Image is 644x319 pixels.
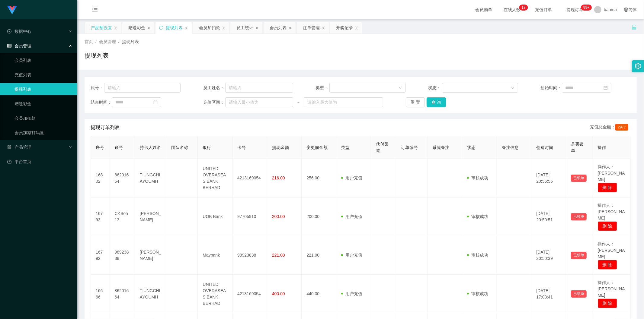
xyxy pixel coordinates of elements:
[147,26,151,30] i: 图标: close
[571,175,587,182] button: 已锁单
[91,85,104,91] span: 账号：
[198,197,232,236] td: UOB Bank
[232,197,267,236] td: 97705910
[598,164,625,182] span: 操作人：[PERSON_NAME]
[203,85,225,91] span: 员工姓名：
[341,145,350,150] span: 类型
[615,124,628,131] span: 2977
[522,5,524,11] p: 1
[541,85,562,91] span: 起始时间：
[272,145,289,150] span: 提现金额
[91,275,110,313] td: 16666
[563,8,586,12] span: 提现订单
[7,29,11,33] i: 图标: check-circle-o
[341,291,362,296] span: 用户充值
[115,145,123,150] span: 账号
[406,97,425,107] button: 重 置
[14,127,72,139] a: 会员加减打码量
[153,100,158,104] i: 图标: calendar
[598,298,617,308] button: 删 除
[502,145,519,150] span: 备注信息
[198,236,232,275] td: Maybank
[122,39,139,44] span: 提现列表
[7,29,31,34] span: 数据中心
[302,236,336,275] td: 221.00
[302,197,336,236] td: 200.00
[511,86,514,90] i: 图标: down
[171,145,188,150] span: 团队名称
[99,39,116,44] span: 会员管理
[432,145,449,150] span: 系统备注
[376,142,389,153] span: 代付渠道
[536,145,553,150] span: 创建时间
[302,275,336,313] td: 440.00
[225,97,293,107] input: 请输入最小值为
[7,145,31,150] span: 产品管理
[293,99,304,106] span: ~
[341,175,362,180] span: 用户充值
[135,236,166,275] td: [PERSON_NAME]
[135,197,166,236] td: [PERSON_NAME]
[225,83,293,93] input: 请输入
[14,69,72,81] a: 充值列表
[91,197,110,236] td: 16793
[198,159,232,197] td: UNITED OVERASEAS BANK BERHAD
[428,85,442,91] span: 状态：
[531,275,566,313] td: [DATE] 17:03:41
[110,197,135,236] td: CKSoh13
[203,145,211,150] span: 银行
[302,159,336,197] td: 256.00
[7,43,31,48] span: 会员管理
[159,26,163,30] i: 图标: sync
[598,145,606,150] span: 操作
[270,22,287,33] div: 会员列表
[198,275,232,313] td: UNITED OVERASEAS BANK BERHAD
[232,275,267,313] td: 4213169054
[401,145,418,150] span: 订单编号
[91,236,110,275] td: 16792
[341,253,362,257] span: 用户充值
[232,159,267,197] td: 4213169054
[581,5,592,11] sup: 946
[104,83,181,93] input: 请输入
[590,124,631,131] div: 充值总金额：
[316,85,329,91] span: 类型：
[531,197,566,236] td: [DATE] 20:50:51
[272,291,285,296] span: 400.00
[85,0,105,20] i: 图标: menu-fold
[272,175,285,180] span: 216.00
[322,26,325,30] i: 图标: close
[140,145,161,150] span: 持卡人姓名
[110,159,135,197] td: 86201664
[85,39,93,44] span: 首页
[91,124,120,131] span: 提现订单列表
[135,275,166,313] td: TIUNGCHIAYOUMH
[7,156,72,168] a: 图标: dashboard平台首页
[598,203,625,220] span: 操作人：[PERSON_NAME]
[14,54,72,66] a: 会员列表
[128,22,145,33] div: 赠送彩金
[14,83,72,95] a: 提现列表
[91,99,112,106] span: 结束时间：
[184,26,188,30] i: 图标: close
[571,142,584,153] span: 是否锁单
[272,253,285,257] span: 221.00
[571,290,587,298] button: 已锁单
[598,260,617,270] button: 删 除
[399,86,402,90] i: 图标: down
[85,51,109,60] h1: 提现列表
[255,26,259,30] i: 图标: close
[236,22,253,33] div: 员工统计
[336,22,353,33] div: 开奖记录
[604,86,608,90] i: 图标: calendar
[427,97,446,107] button: 查 询
[7,145,11,149] i: 图标: appstore-o
[14,98,72,110] a: 赠送彩金
[624,8,628,12] i: 图标: global
[237,145,246,150] span: 卡号
[114,26,117,30] i: 图标: close
[531,236,566,275] td: [DATE] 20:50:39
[355,26,358,30] i: 图标: close
[519,5,528,11] sup: 18
[598,221,617,231] button: 删 除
